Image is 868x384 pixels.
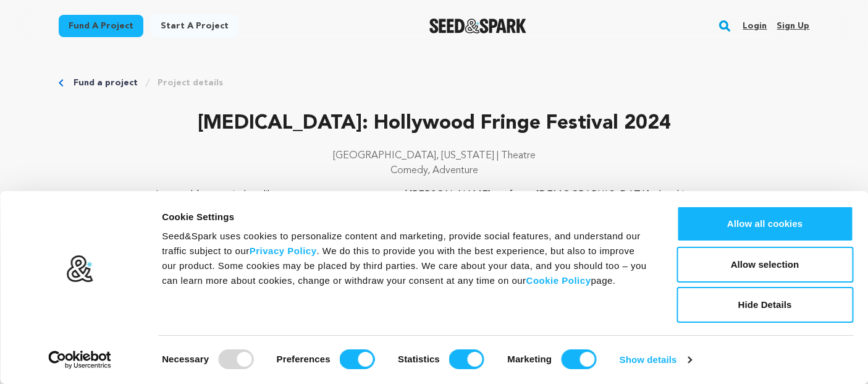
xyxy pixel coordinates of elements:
[277,354,331,364] strong: Preferences
[59,109,810,139] p: [MEDICAL_DATA]: Hollywood Fringe Festival 2024
[507,354,552,364] strong: Marketing
[429,19,526,33] a: Seed&Spark Homepage
[59,148,810,163] p: [GEOGRAPHIC_DATA], [US_STATE] | Theatre
[162,210,649,224] div: Cookie Settings
[59,15,143,37] a: Fund a project
[66,255,94,283] img: logo
[59,163,810,178] p: Comedy, Adventure
[676,247,853,283] button: Allow selection
[158,77,223,89] a: Project details
[162,354,209,364] strong: Necessary
[133,188,735,233] p: In a world not entirely unlike our own, a young man named [PERSON_NAME] confronts [DEMOGRAPHIC_DA...
[26,351,134,369] a: Usercentrics Cookiebot - opens in a new window
[777,16,809,36] a: Sign up
[743,16,767,36] a: Login
[526,275,591,286] a: Cookie Policy
[250,245,317,256] a: Privacy Policy
[676,287,853,323] button: Hide Details
[161,344,162,345] legend: Consent Selection
[74,77,138,89] a: Fund a project
[398,354,440,364] strong: Statistics
[59,77,810,89] div: Breadcrumb
[151,15,238,37] a: Start a project
[429,19,526,33] img: Seed&Spark Logo Dark Mode
[676,206,853,242] button: Allow all cookies
[162,229,649,288] div: Seed&Spark uses cookies to personalize content and marketing, provide social features, and unders...
[620,351,691,369] a: Show details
